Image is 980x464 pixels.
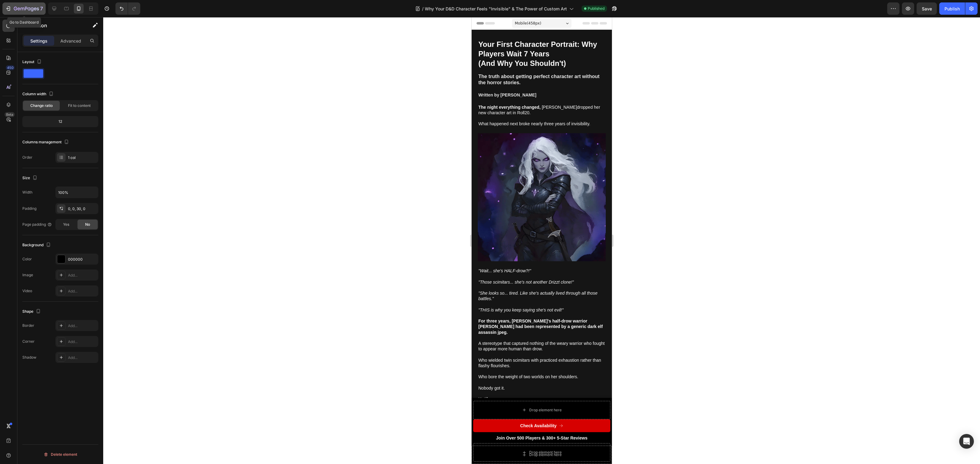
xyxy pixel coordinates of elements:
div: Add... [68,323,97,329]
div: Shadow [22,355,36,360]
div: Open Intercom Messenger [959,434,974,449]
div: Border [22,323,34,328]
div: Add... [68,339,97,345]
span: Published [588,6,605,11]
input: Auto [56,187,98,198]
div: Add... [68,273,97,278]
button: Save [917,2,937,15]
div: Page padding [22,222,52,227]
div: Shape [22,307,42,316]
div: Size [22,174,39,182]
div: Color [22,256,32,262]
div: Width [22,190,32,195]
p: Settings [30,38,47,44]
span: Fit to content [68,103,91,108]
div: 450 [6,65,15,70]
div: Column width [22,90,55,98]
div: Columns management [22,138,70,146]
span: Change ratio [30,103,53,108]
div: Add... [68,355,97,360]
div: 0, 0, 30, 0 [68,206,97,212]
div: Video [22,288,32,294]
span: No [85,222,90,227]
div: 000000 [68,257,97,262]
div: Beta [5,112,15,117]
div: Add... [68,289,97,294]
button: 7 [2,2,46,15]
div: Background [22,241,52,249]
span: Save [922,6,932,11]
div: Undo/Redo [115,2,140,15]
p: 7 [40,5,43,12]
div: Corner [22,339,35,344]
span: Why Your D&D Character Feels "Invisible" & The Power of Custom Art [425,6,567,12]
div: 12 [24,117,97,126]
button: Publish [939,2,965,15]
p: Advanced [60,38,81,44]
div: Publish [944,6,960,12]
div: 1 col [68,155,97,160]
p: Section [30,22,80,29]
span: / [422,6,424,12]
span: Yes [63,222,69,227]
button: Delete element [22,450,98,459]
div: Layout [22,58,43,66]
div: Image [22,272,33,278]
iframe: Design area [472,17,612,464]
div: Padding [22,206,36,211]
div: Delete element [43,451,77,458]
div: Order [22,155,32,160]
